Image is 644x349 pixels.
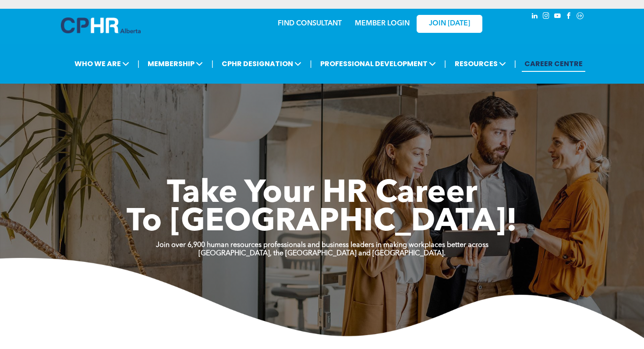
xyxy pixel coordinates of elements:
[452,56,509,72] span: RESOURCES
[552,11,562,23] a: youtube
[444,55,446,73] li: |
[72,56,132,72] span: WHO WE ARE
[127,207,517,238] span: To [GEOGRAPHIC_DATA]!
[167,178,478,210] span: Take Your HR Career
[138,55,140,73] li: |
[429,20,470,28] span: JOIN [DATE]
[564,11,573,23] a: facebook
[310,55,312,73] li: |
[219,56,304,72] span: CPHR DESIGNATION
[522,56,585,72] a: CAREER CENTRE
[61,18,141,33] img: A blue and white logo for cp alberta
[530,11,539,23] a: linkedin
[417,15,482,33] a: JOIN [DATE]
[211,55,213,73] li: |
[514,55,517,73] li: |
[198,250,446,257] strong: [GEOGRAPHIC_DATA], the [GEOGRAPHIC_DATA] and [GEOGRAPHIC_DATA].
[575,11,585,23] a: Social network
[145,56,205,72] span: MEMBERSHIP
[541,11,551,23] a: instagram
[318,56,439,72] span: PROFESSIONAL DEVELOPMENT
[278,20,342,27] a: FIND CONSULTANT
[355,20,410,27] a: MEMBER LOGIN
[156,242,488,249] strong: Join over 6,900 human resources professionals and business leaders in making workplaces better ac...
